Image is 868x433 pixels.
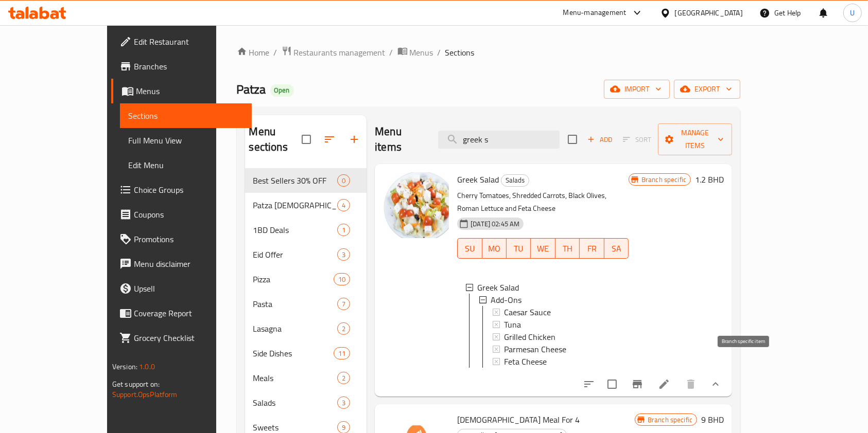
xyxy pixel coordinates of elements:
[555,238,580,259] button: TH
[338,176,350,186] span: 0
[317,127,342,152] span: Sort sections
[334,273,350,285] div: items
[457,238,482,259] button: SU
[658,123,732,155] button: Manage items
[134,332,244,344] span: Grocery Checklist
[338,201,350,210] span: 4
[583,132,616,148] span: Add item
[245,242,367,267] div: Eid Offer3
[337,322,350,335] div: items
[128,134,244,147] span: Full Menu View
[457,412,580,427] span: [DEMOGRAPHIC_DATA] Meal For 4
[245,366,367,390] div: Meals2
[562,129,583,150] span: Select section
[338,299,350,309] span: 7
[584,241,600,256] span: FR
[111,301,252,326] a: Coverage Report
[134,208,244,221] span: Coupons
[338,250,350,260] span: 3
[375,124,426,155] h2: Menu items
[337,372,350,384] div: items
[111,177,252,202] a: Choice Groups
[253,273,334,285] span: Pizza
[338,398,350,408] span: 3
[337,396,350,409] div: items
[390,46,393,59] li: /
[504,306,551,318] span: Caesar Sauce
[504,331,555,343] span: Grilled Chicken
[342,127,367,152] button: Add section
[253,298,338,310] span: Pasta
[457,189,629,215] p: Cherry Tomatoes, Shredded Carrots, Black Olives, Roman Lettuce and Feta Cheese
[338,324,350,334] span: 2
[334,347,350,359] div: items
[270,86,294,95] span: Open
[253,248,338,261] span: Eid Offer
[245,341,367,366] div: Side Dishes11
[616,132,658,148] span: Select section first
[383,172,449,238] img: Greek Salad
[253,199,338,211] div: Patza Iftar
[245,193,367,218] div: Patza [DEMOGRAPHIC_DATA]4
[253,224,338,236] div: 1BD Deals
[466,219,524,229] span: [DATE] 02:45 AM
[245,390,367,415] div: Salads3
[237,46,741,59] nav: breadcrumb
[245,292,367,316] div: Pasta7
[120,153,252,177] a: Edit Menu
[139,360,155,373] span: 1.0.0
[695,172,724,187] h6: 1.2 BHD
[253,199,338,211] span: Patza [DEMOGRAPHIC_DATA]
[703,372,728,396] button: show more
[577,372,601,396] button: sort-choices
[583,132,616,148] button: Add
[438,131,560,149] input: search
[586,134,614,146] span: Add
[111,326,252,350] a: Grocery Checklist
[134,233,244,245] span: Promotions
[253,347,334,359] span: Side Dishes
[237,78,266,101] span: Patza
[296,129,317,150] span: Select all sections
[112,377,160,391] span: Get support on:
[270,84,294,97] div: Open
[249,124,302,155] h2: Menu sections
[338,225,350,235] span: 1
[337,174,350,187] div: items
[134,258,244,270] span: Menu disclaimer
[253,372,338,384] span: Meals
[253,174,338,187] span: Best Sellers 30% OFF
[338,423,350,432] span: 9
[644,415,697,425] span: Branch specific
[675,7,743,19] div: [GEOGRAPHIC_DATA]
[637,175,690,185] span: Branch specific
[338,373,350,383] span: 2
[134,35,244,48] span: Edit Restaurant
[457,172,499,187] span: Greek Salad
[136,85,244,97] span: Menus
[337,199,350,211] div: items
[111,202,252,227] a: Coupons
[237,46,270,59] a: Home
[111,79,252,103] a: Menus
[128,110,244,122] span: Sections
[462,241,478,256] span: SU
[120,128,252,153] a: Full Menu View
[709,378,722,390] svg: Show Choices
[601,373,623,395] span: Select to update
[282,46,386,59] a: Restaurants management
[134,60,244,73] span: Branches
[253,396,338,409] span: Salads
[111,54,252,79] a: Branches
[134,307,244,319] span: Coverage Report
[625,372,650,396] button: Branch-specific-item
[112,388,178,401] a: Support.OpsPlatform
[274,46,277,59] li: /
[580,238,604,259] button: FR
